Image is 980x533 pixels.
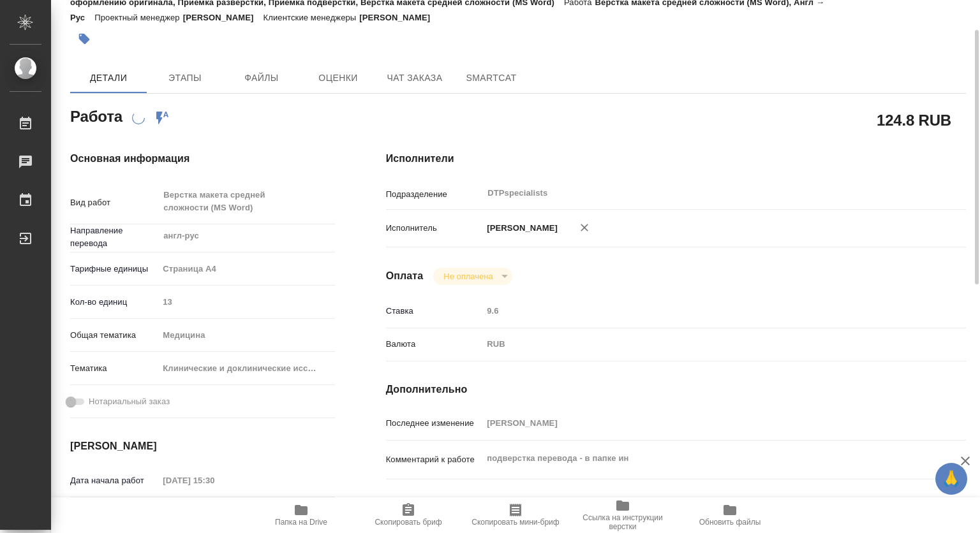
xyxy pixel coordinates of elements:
button: Удалить исполнителя [570,214,598,242]
button: Скопировать бриф [355,497,462,533]
span: 🙏 [940,465,962,492]
input: Пустое поле [158,293,334,311]
span: Нотариальный заказ [89,395,170,408]
p: Тематика [70,362,158,375]
p: Исполнитель [386,222,483,235]
span: Обновить файлы [699,518,761,527]
span: SmartCat [461,70,522,86]
span: Файлы [231,70,292,86]
span: Папка на Drive [275,518,327,527]
div: RUB [482,333,917,355]
h4: [PERSON_NAME] [70,439,335,454]
div: Клинические и доклинические исследования [158,358,334,379]
p: Валюта [386,338,483,351]
span: Детали [78,70,139,86]
input: Пустое поле [482,302,917,320]
button: Скопировать мини-бриф [462,497,569,533]
p: Кол-во единиц [70,296,158,309]
p: Вид работ [70,196,158,209]
span: Ссылка на инструкции верстки [577,513,669,531]
p: Общая тематика [70,329,158,342]
button: Папка на Drive [248,497,355,533]
p: Дата начала работ [70,474,158,487]
input: Пустое поле [482,414,917,432]
div: Не оплачена [433,268,512,285]
button: Не оплачена [440,271,496,282]
h4: Основная информация [70,151,335,166]
h2: 124.8 RUB [877,109,951,131]
p: Подразделение [386,188,483,201]
p: Направление перевода [70,224,158,250]
p: Последнее изменение [386,417,483,430]
span: Скопировать мини-бриф [471,518,559,527]
button: Ссылка на инструкции верстки [569,497,676,533]
p: Комментарий к работе [386,453,483,466]
div: Страница А4 [158,258,334,280]
button: Обновить файлы [676,497,783,533]
p: [PERSON_NAME] [482,222,558,235]
span: Оценки [308,70,369,86]
p: [PERSON_NAME] [359,13,440,22]
button: 🙏 [935,463,967,495]
input: Пустое поле [158,471,270,490]
span: Чат заказа [384,70,445,86]
button: Добавить тэг [70,25,98,53]
p: Тарифные единицы [70,263,158,275]
div: Медицина [158,325,334,346]
textarea: подверстка перевода - в папке ин [482,448,917,469]
h2: Работа [70,104,122,127]
p: [PERSON_NAME] [183,13,264,22]
h4: Дополнительно [386,382,966,397]
p: Ставка [386,305,483,318]
p: Проектный менеджер [94,13,182,22]
textarea: /Clients/PFIZER/Orders/S_PFZ-373/DTP/S_PFZ-373-WK-008 [482,497,917,518]
span: Скопировать бриф [375,518,442,527]
span: Этапы [154,70,216,86]
p: Клиентские менеджеры [264,13,360,22]
h4: Исполнители [386,151,966,166]
h4: Оплата [386,268,424,284]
